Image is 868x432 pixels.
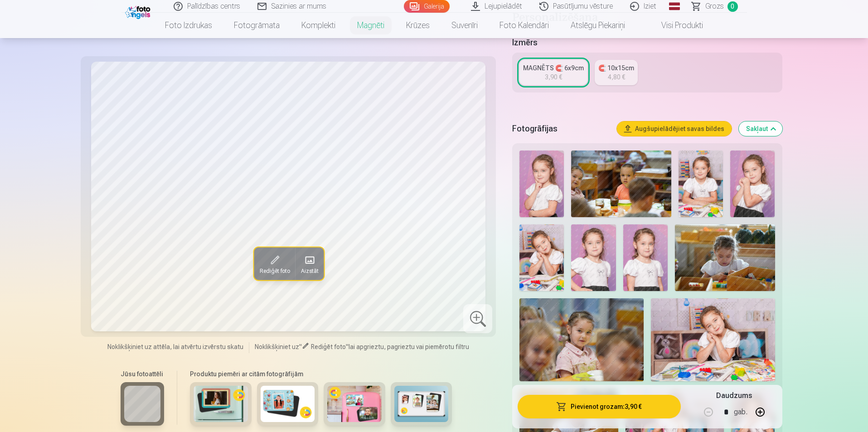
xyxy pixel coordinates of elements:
[523,63,584,73] div: MAGNĒTS 🧲 6x9cm
[346,343,349,350] span: "
[255,343,299,350] span: Noklikšķiniet uz
[734,401,747,423] div: gab.
[299,343,302,350] span: "
[716,390,752,401] h5: Daudzums
[512,36,782,49] h5: Izmērs
[518,395,680,418] button: Pievienot grozam:3,90 €
[560,13,636,38] a: Atslēgu piekariņi
[727,1,738,12] span: 0
[512,122,609,135] h5: Fotogrāfijas
[617,121,732,136] button: Augšupielādējiet savas bildes
[346,13,395,38] a: Magnēti
[705,1,724,12] span: Grozs
[125,4,153,19] img: /fa1
[311,343,346,350] span: Rediģēt foto
[598,63,634,73] div: 🧲 10x15cm
[608,73,625,82] div: 4,80 €
[441,13,489,38] a: Suvenīri
[295,248,323,280] button: Aizstāt
[300,267,318,275] span: Aizstāt
[636,13,714,38] a: Visi produkti
[291,13,346,38] a: Komplekti
[186,369,456,379] h6: Produktu piemēri ar citām fotogrāfijām
[595,60,638,85] a: 🧲 10x15cm4,80 €
[349,343,469,350] span: lai apgrieztu, pagrieztu vai piemērotu filtru
[223,13,291,38] a: Fotogrāmata
[489,13,560,38] a: Foto kalendāri
[259,267,289,275] span: Rediģēt foto
[154,13,223,38] a: Foto izdrukas
[545,73,562,82] div: 3,90 €
[395,13,441,38] a: Krūzes
[253,248,295,280] button: Rediģēt foto
[121,369,164,379] h6: Jūsu fotoattēli
[107,342,243,351] span: Noklikšķiniet uz attēla, lai atvērtu izvērstu skatu
[519,60,587,85] a: MAGNĒTS 🧲 6x9cm3,90 €
[739,121,782,136] button: Sakļaut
